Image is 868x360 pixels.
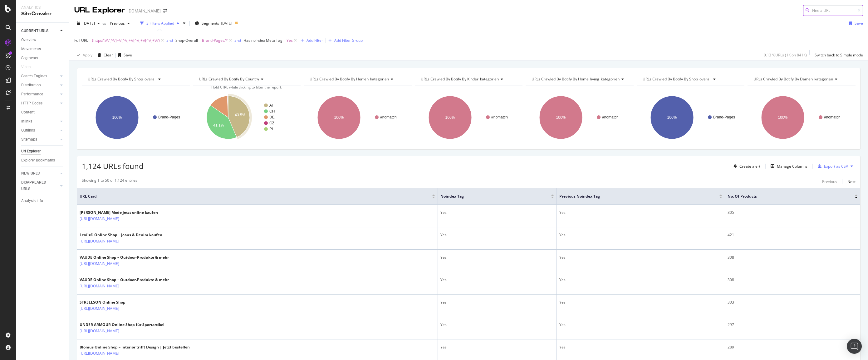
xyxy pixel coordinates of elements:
[847,179,856,184] div: Next
[83,21,95,26] span: 2025 Aug. 4th
[440,194,542,199] span: noindex Tag
[21,179,53,192] div: DISAPPEARED URLS
[728,194,845,199] span: No. of products
[193,90,301,145] svg: A chart.
[127,8,161,14] div: [DOMAIN_NAME]
[530,74,629,84] h4: URLs Crawled By Botify By home_living_kategorien
[21,109,65,116] a: Content
[728,232,858,238] div: 421
[192,18,235,28] button: Segments[DATE]
[88,76,156,82] span: URLs Crawled By Botify By shop_overall
[138,18,182,28] button: 3 Filters Applied
[80,350,119,357] a: [URL][DOMAIN_NAME]
[124,52,132,58] div: Save
[815,161,848,171] button: Export as CSV
[298,37,323,44] button: Add Filter
[415,90,523,145] svg: A chart.
[440,232,554,238] div: Yes
[182,20,187,26] div: times
[74,5,125,16] div: URL Explorer
[80,261,119,267] a: [URL][DOMAIN_NAME]
[21,170,40,177] div: NEW URLS
[21,55,38,61] div: Segments
[559,255,722,260] div: Yes
[80,322,164,328] div: UNDER ARMOUR Online Shop für Sportartikel
[21,127,58,134] a: Outlinks
[739,164,760,169] div: Create alert
[74,38,88,43] span: Full URL
[728,300,858,305] div: 303
[21,37,65,43] a: Overview
[82,90,190,145] div: A chart.
[21,136,58,143] a: Sitemaps
[92,36,160,45] span: (https?:\/\/[^\/]+\/[^\/]+\/[^\/]+\/[^\/]+\/?)
[713,115,735,119] text: Brand-Pages
[80,300,146,305] div: STRELLSON Online Shop
[855,21,863,26] div: Save
[74,50,92,60] button: Apply
[728,277,858,283] div: 308
[21,157,55,164] div: Explorer Bookmarks
[559,210,722,215] div: Yes
[163,9,167,13] div: arrow-right-arrow-left
[211,85,282,89] span: Hold CTRL while clicking to filter the report.
[602,115,619,119] text: #nomatch
[308,74,406,84] h4: URLs Crawled By Botify By herren_kategorien
[491,115,508,119] text: #nomatch
[764,52,807,58] div: 0.13 % URLs ( 1K on 841K )
[21,148,41,155] div: Url Explorer
[107,21,125,26] span: Previous
[326,37,363,44] button: Add Filter Group
[731,161,760,171] button: Create alert
[440,322,554,328] div: Yes
[74,18,102,28] button: [DATE]
[440,277,554,283] div: Yes
[306,38,323,43] div: Add Filter
[815,52,863,58] div: Switch back to Simple mode
[768,162,807,170] button: Manage Columns
[234,38,241,43] div: and
[158,115,180,119] text: Brand-Pages
[80,255,169,260] div: VAUDE Online Shop – Outdoor-Produkte & mehr
[116,50,132,60] button: Save
[847,18,863,28] button: Save
[89,38,91,43] span: =
[80,277,169,283] div: VAUDE Online Shop – Outdoor-Produkte & mehr
[21,118,58,125] a: Inlinks
[21,28,48,34] div: CURRENT URLS
[753,76,833,82] span: URLs Crawled By Botify By damen_kategorien
[243,38,282,43] span: Has noindex Meta Tag
[166,37,173,43] button: and
[847,339,862,354] div: Open Intercom Messenger
[80,283,119,289] a: [URL][DOMAIN_NAME]
[82,178,137,185] div: Showing 1 to 50 of 1,124 entries
[728,322,858,328] div: 297
[643,76,711,82] span: URLs Crawled By Botify By shop_overall
[559,344,722,350] div: Yes
[102,21,107,26] span: vs
[21,28,58,34] a: CURRENT URLS
[559,277,722,283] div: Yes
[21,118,32,125] div: Inlinks
[21,91,58,98] a: Performance
[21,46,41,52] div: Movements
[728,255,858,260] div: 308
[21,55,65,61] a: Segments
[778,115,788,120] text: 100%
[269,127,274,131] text: PL
[235,113,245,117] text: 43.5%
[112,115,122,120] text: 100%
[21,136,37,143] div: Sitemaps
[559,232,722,238] div: Yes
[641,74,739,84] h4: URLs Crawled By Botify By shop_overall
[21,73,47,79] div: Search Engines
[445,115,455,120] text: 100%
[21,198,65,204] a: Analysis Info
[95,50,113,60] button: Clear
[202,21,219,26] span: Segments
[526,90,634,145] div: A chart.
[21,198,43,204] div: Analysis Info
[283,38,286,43] span: =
